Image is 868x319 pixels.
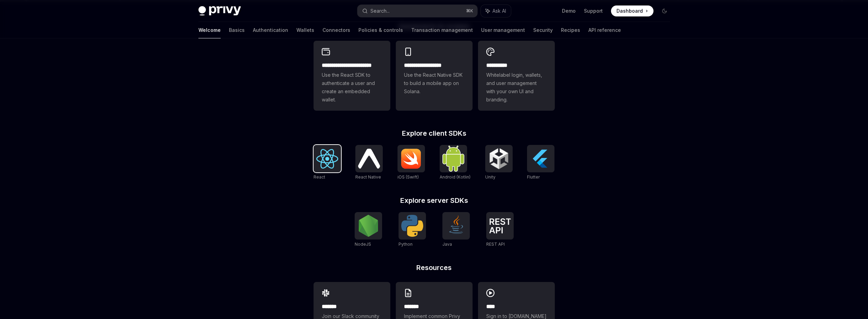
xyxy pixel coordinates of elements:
[588,22,621,38] a: API reference
[358,22,403,38] a: Policies & controls
[357,5,477,17] button: Search...⌘K
[198,22,221,38] a: Welcome
[355,242,371,247] span: NodeJS
[527,145,554,181] a: FlutterFlutter
[316,149,338,169] img: React
[616,8,643,14] span: Dashboard
[486,212,514,248] a: REST APIREST API
[442,212,470,248] a: JavaJava
[481,22,525,38] a: User management
[314,174,325,180] span: React
[404,71,464,96] span: Use the React Native SDK to build a mobile app on Solana.
[561,22,580,38] a: Recipes
[296,22,314,38] a: Wallets
[357,215,379,237] img: NodeJS
[485,145,513,181] a: UnityUnity
[485,174,496,180] span: Unity
[398,174,419,180] span: iOS (Swift)
[358,149,380,168] img: React Native
[481,5,511,17] button: Ask AI
[440,145,470,181] a: Android (Kotlin)Android (Kotlin)
[396,41,473,111] a: **** **** **** ***Use the React Native SDK to build a mobile app on Solana.
[527,174,540,180] span: Flutter
[253,22,288,38] a: Authentication
[314,130,555,137] h2: Explore client SDKs
[198,6,241,16] img: dark logo
[486,242,505,247] span: REST API
[562,8,576,14] a: Demo
[314,264,555,271] h2: Resources
[399,242,413,247] span: Python
[355,174,381,180] span: React Native
[314,197,555,204] h2: Explore server SDKs
[530,148,552,170] img: Flutter
[442,242,452,247] span: Java
[322,71,382,104] span: Use the React SDK to authenticate a user and create an embedded wallet.
[440,174,470,180] span: Android (Kotlin)
[355,212,382,248] a: NodeJSNodeJS
[533,22,553,38] a: Security
[355,145,383,181] a: React NativeReact Native
[611,5,653,16] a: Dashboard
[411,22,473,38] a: Transaction management
[659,5,670,16] button: Toggle dark mode
[486,71,547,104] span: Whitelabel login, wallets, and user management with your own UI and branding.
[584,8,603,14] a: Support
[398,145,425,181] a: iOS (Swift)iOS (Swift)
[442,146,464,171] img: Android (Kotlin)
[370,7,390,15] div: Search...
[489,218,511,233] img: REST API
[492,8,506,14] span: Ask AI
[322,22,350,38] a: Connectors
[478,41,555,111] a: **** *****Whitelabel login, wallets, and user management with your own UI and branding.
[229,22,245,38] a: Basics
[445,215,467,237] img: Java
[466,8,473,14] span: ⌘ K
[488,148,510,170] img: Unity
[399,212,426,248] a: PythonPython
[400,148,422,169] img: iOS (Swift)
[314,145,341,181] a: ReactReact
[401,215,423,237] img: Python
